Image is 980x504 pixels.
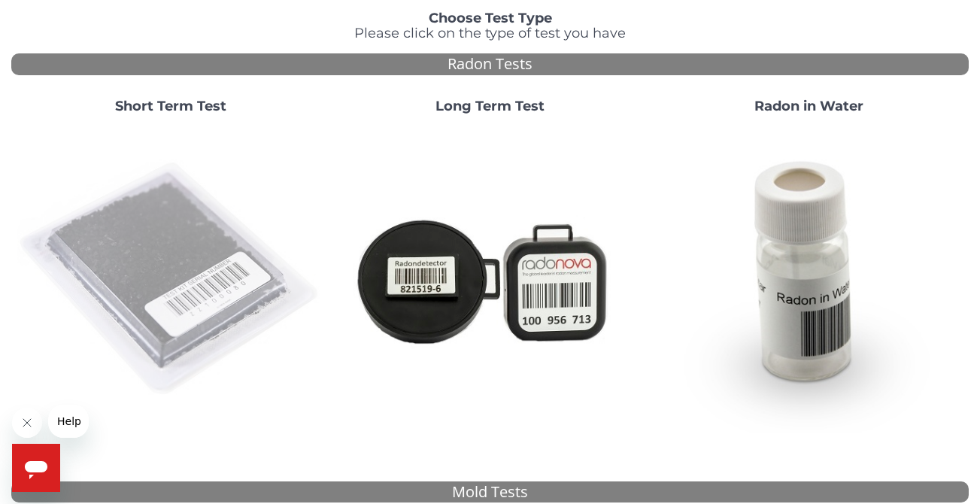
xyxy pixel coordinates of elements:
[11,481,969,503] div: Mold Tests
[435,98,545,114] strong: Long Term Test
[115,98,226,114] strong: Short Term Test
[354,25,626,41] span: Please click on the type of test you have
[48,405,89,438] iframe: Message from company
[429,10,552,26] strong: Choose Test Type
[12,408,42,438] iframe: Close message
[12,444,60,492] iframe: Button to launch messaging window
[17,126,324,433] img: ShortTerm.jpg
[754,98,863,114] strong: Radon in Water
[11,53,969,75] div: Radon Tests
[336,126,643,433] img: Radtrak2vsRadtrak3.jpg
[656,126,963,433] img: RadoninWater.jpg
